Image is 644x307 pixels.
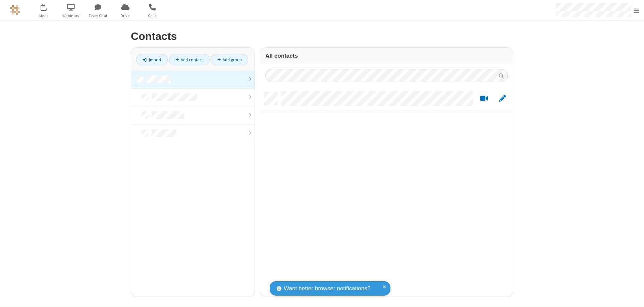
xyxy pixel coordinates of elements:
img: QA Selenium DO NOT DELETE OR CHANGE [10,5,20,15]
span: Team Chat [86,13,111,19]
div: grid [260,87,513,297]
span: Webinars [58,13,84,19]
div: 1 [45,4,50,9]
span: Meet [31,13,56,19]
a: Import [136,54,168,65]
span: Want better browser notifications? [284,284,370,293]
button: Start a video meeting [478,95,491,103]
h3: All contacts [265,53,508,59]
button: Edit [496,95,509,103]
h2: Contacts [131,30,513,42]
a: Add contact [169,54,210,65]
span: Drive [113,13,138,19]
a: Add group [211,54,248,65]
span: Calls [140,13,165,19]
